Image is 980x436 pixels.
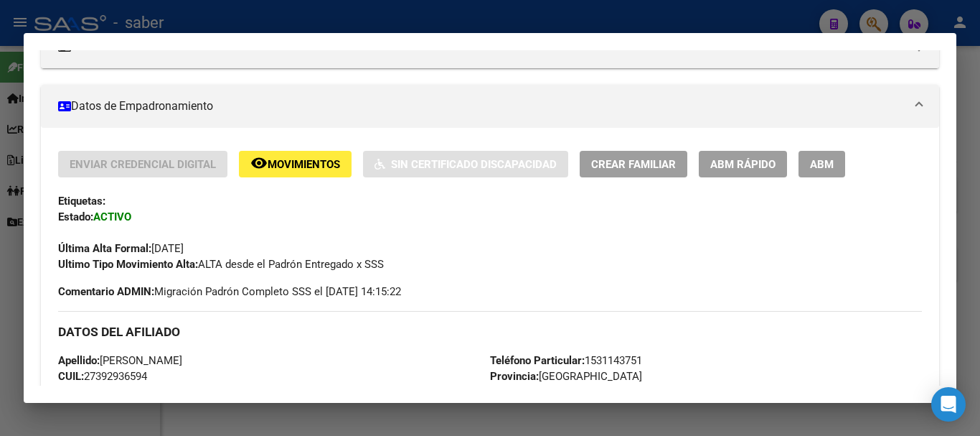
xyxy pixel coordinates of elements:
h3: DATOS DEL AFILIADO [58,324,922,340]
span: 27392936594 [58,370,147,383]
span: Crear Familiar [591,158,676,171]
button: Movimientos [239,151,352,177]
span: [PERSON_NAME] [58,354,182,367]
button: ABM Rápido [699,151,787,177]
div: Open Intercom Messenger [931,387,966,422]
span: ABM [810,158,834,171]
span: ALTA desde el Padrón Entregado x SSS [58,258,384,271]
strong: Provincia: [490,370,539,383]
span: 1531143751 [490,354,642,367]
strong: ACTIVO [93,210,131,223]
strong: Estado: [58,210,93,223]
mat-panel-title: Datos de Empadronamiento [58,98,905,115]
button: ABM [798,151,845,177]
span: [DATE] [58,242,184,255]
button: Sin Certificado Discapacidad [363,151,568,177]
span: DU - DOCUMENTO UNICO 39293659 [58,386,288,399]
strong: Ultimo Tipo Movimiento Alta: [58,258,198,271]
strong: Apellido: [58,354,100,367]
strong: Última Alta Formal: [58,242,151,255]
strong: Teléfono Particular: [490,354,585,367]
button: Enviar Credencial Digital [58,151,227,177]
span: Sin Certificado Discapacidad [391,158,557,171]
span: [PERSON_NAME] [490,386,621,399]
span: ABM Rápido [710,158,776,171]
strong: Documento: [58,386,116,399]
button: Crear Familiar [580,151,687,177]
span: Migración Padrón Completo SSS el [DATE] 14:15:22 [58,284,401,300]
strong: Comentario ADMIN: [58,285,154,298]
span: Enviar Credencial Digital [70,158,216,171]
strong: Localidad: [490,386,539,399]
span: Movimientos [268,158,340,171]
mat-expansion-panel-header: Datos de Empadronamiento [41,85,939,128]
strong: Etiquetas: [58,195,105,208]
span: [GEOGRAPHIC_DATA] [490,370,642,383]
mat-icon: remove_red_eye [250,154,268,172]
strong: CUIL: [58,370,84,383]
